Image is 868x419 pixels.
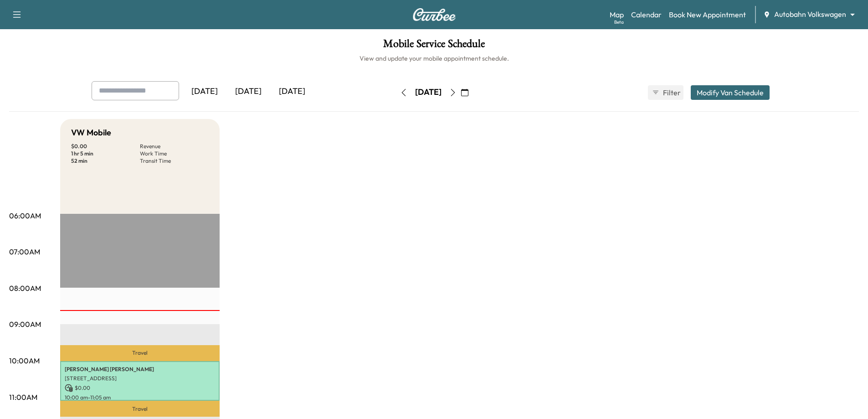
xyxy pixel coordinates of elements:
[614,19,624,26] div: Beta
[663,87,679,98] span: Filter
[9,246,40,257] p: 07:00AM
[9,283,41,294] p: 08:00AM
[71,143,140,150] p: $ 0.00
[71,150,140,157] p: 1 hr 5 min
[648,85,683,100] button: Filter
[60,401,220,417] p: Travel
[183,81,226,102] div: [DATE]
[65,375,215,382] p: [STREET_ADDRESS]
[9,319,41,330] p: 09:00AM
[65,366,215,373] p: [PERSON_NAME] [PERSON_NAME]
[774,9,846,20] span: Autobahn Volkswagen
[9,38,859,54] h1: Mobile Service Schedule
[412,8,456,21] img: Curbee Logo
[631,9,662,20] a: Calendar
[140,157,209,165] p: Transit Time
[669,9,746,20] a: Book New Appointment
[270,81,314,102] div: [DATE]
[9,392,37,403] p: 11:00AM
[140,150,209,157] p: Work Time
[610,9,624,20] a: MapBeta
[226,81,270,102] div: [DATE]
[65,394,215,401] p: 10:00 am - 11:05 am
[71,126,111,139] h5: VW Mobile
[140,143,209,150] p: Revenue
[9,210,41,221] p: 06:00AM
[415,87,442,98] div: [DATE]
[60,345,220,361] p: Travel
[71,157,140,165] p: 52 min
[691,85,770,100] button: Modify Van Schedule
[9,54,859,63] h6: View and update your mobile appointment schedule.
[65,384,215,392] p: $ 0.00
[9,355,40,366] p: 10:00AM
